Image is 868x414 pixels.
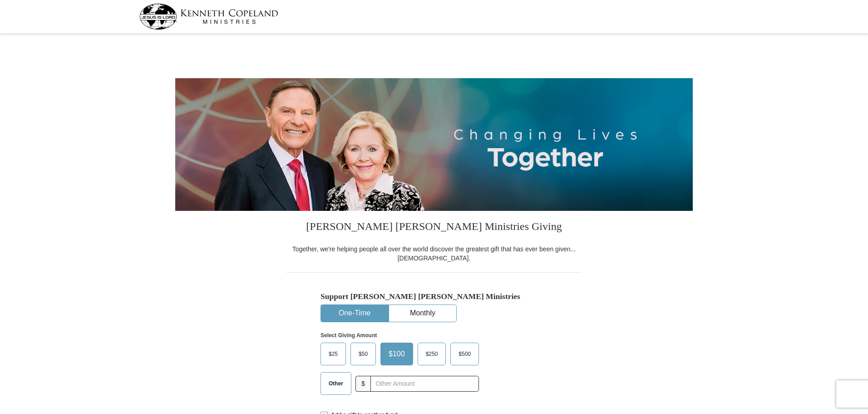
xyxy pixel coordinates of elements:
span: $ [355,376,371,392]
input: Other Amount [370,376,479,392]
strong: Select Giving Amount [321,332,377,339]
span: $50 [354,347,372,361]
button: One-Time [321,305,388,322]
button: Monthly [389,305,456,322]
h3: [PERSON_NAME] [PERSON_NAME] Ministries Giving [286,211,582,244]
span: $100 [384,347,409,361]
span: $500 [454,347,475,361]
span: $25 [324,347,342,361]
img: kcm-header-logo.svg [139,4,278,30]
span: $250 [421,347,443,361]
span: Other [324,377,348,390]
div: Together, we're helping people all over the world discover the greatest gift that has ever been g... [286,244,582,263]
h5: Support [PERSON_NAME] [PERSON_NAME] Ministries [321,292,547,301]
